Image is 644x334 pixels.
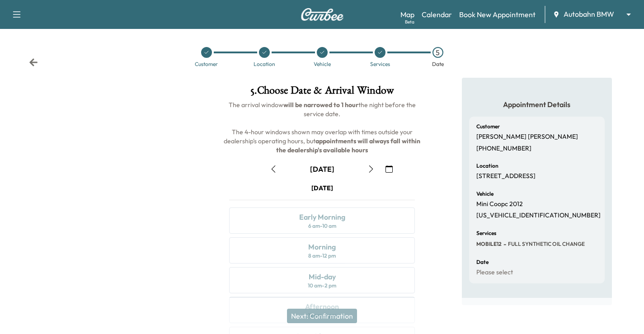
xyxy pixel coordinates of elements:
span: Autobahn BMW [564,9,614,19]
b: appointments will always fall within the dealership's available hours [276,137,422,154]
div: Location [254,61,275,67]
span: FULL SYNTHETIC OIL CHANGE [506,240,585,248]
div: Beta [405,19,414,25]
h6: Location [476,163,498,169]
a: Calendar [422,9,452,20]
div: Date [432,61,444,67]
div: [DATE] [310,164,334,174]
div: Services [370,61,390,67]
p: [US_VEHICLE_IDENTIFICATION_NUMBER] [476,212,601,220]
h6: Customer [476,124,500,129]
h1: 5 . Choose Date & Arrival Window [222,85,422,100]
h5: Appointment Details [469,99,605,109]
img: Curbee Logo [301,8,344,21]
div: [DATE] [311,183,333,193]
p: Mini Coopc 2012 [476,200,523,208]
span: MOBILE12 [476,240,502,248]
div: 5 [432,47,443,58]
p: [PHONE_NUMBER] [476,145,531,153]
h6: Date [476,259,489,265]
p: Please select [476,268,513,277]
a: Book New Appointment [459,9,536,20]
h6: Services [476,231,496,236]
div: Back [29,58,38,67]
span: The arrival window the night before the service date. The 4-hour windows shown may overlap with t... [224,101,422,154]
p: [PERSON_NAME] [PERSON_NAME] [476,133,578,141]
div: Customer [195,61,218,67]
h6: Vehicle [476,191,494,197]
div: Vehicle [314,61,331,67]
p: [STREET_ADDRESS] [476,172,536,180]
b: will be narrowed to 1 hour [283,101,358,109]
span: - [502,240,506,249]
a: MapBeta [400,9,414,20]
